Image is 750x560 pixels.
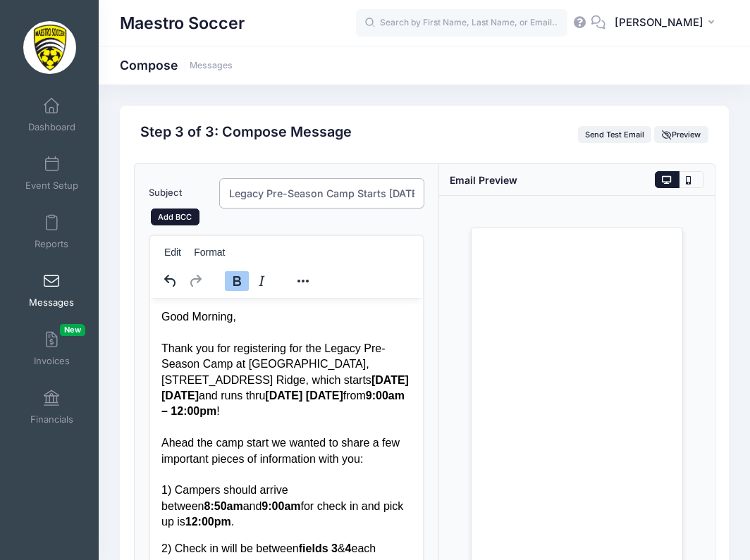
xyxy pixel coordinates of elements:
[450,173,517,187] div: Email Preview
[225,271,249,291] button: Bold
[120,7,245,39] h1: Maestro Soccer
[149,244,178,256] strong: fields
[159,271,183,291] button: Undo
[156,92,193,104] strong: [DATE]
[615,15,703,30] span: [PERSON_NAME]
[164,247,181,258] span: Edit
[190,61,233,71] a: Messages
[11,11,262,232] p: Good Morning, Thank you for registering for the Legacy Pre-Season Camp at [GEOGRAPHIC_DATA], [STR...
[221,76,259,88] strong: [DATE]
[35,238,68,250] span: Reports
[150,267,216,294] div: history
[30,413,73,425] span: Financials
[120,58,233,73] h1: Compose
[18,207,85,256] a: Reports
[23,21,76,74] img: Maestro Soccer
[195,244,202,256] strong: 4
[194,247,225,258] span: Format
[60,324,85,336] span: New
[605,7,729,39] button: [PERSON_NAME]
[654,126,708,143] button: Preview
[34,355,70,367] span: Invoices
[115,92,152,104] strong: [DATE]
[151,209,199,225] a: Add BCC
[25,180,78,192] span: Event Setup
[18,382,85,432] a: Financials
[183,271,207,291] button: Redo
[35,218,81,230] strong: 12:00pm
[28,121,75,133] span: Dashboard
[111,202,150,214] strong: 9:00am
[142,178,212,209] label: Subject
[11,286,262,380] p: 3) Please make sure your child knows the importance of during camp - we will have shade tents up,...
[356,9,567,37] input: Search by First Name, Last Name, or Email...
[219,178,424,209] input: Subject
[291,271,315,291] button: Reveal or hide additional toolbar items
[578,126,652,143] button: Send Test Email
[140,124,352,141] h2: Step 3 of 3: Compose Message
[11,243,262,275] p: 2) Check in will be between & each morning.
[18,149,85,198] a: Event Setup
[54,202,93,214] strong: 8:50am
[18,266,85,315] a: Messages
[662,130,701,139] span: Preview
[216,267,283,294] div: formatting
[18,90,85,139] a: Dashboard
[250,271,273,291] button: Italic
[11,92,49,104] strong: [DATE]
[29,297,74,309] span: Messages
[18,324,85,373] a: InvoicesNew
[181,244,187,256] strong: 3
